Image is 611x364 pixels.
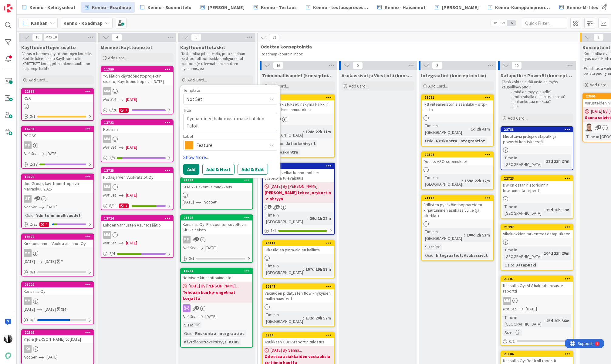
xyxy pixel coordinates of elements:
div: 21443 [424,196,493,200]
div: 22788Mietittäviä juttuja dataputki ja powerbi kehityksestä [501,127,573,146]
div: 18264 [181,268,252,274]
div: 19476Kirkkonummen Vuokra-asunnot Oy [22,234,93,247]
div: Size [503,329,512,336]
b: Tehdään kun kp-ongelmat korjattu [183,289,251,301]
div: 22505Yrjö & [PERSON_NAME] tk [DATE] [22,330,93,343]
div: 19027 [263,95,334,100]
div: Kansallis Oy: Procountor soveltuva KiPi -aineisto [181,220,252,234]
div: 18264Netvisor: kirjanpitoaineisto [181,268,252,282]
div: 1d 2h 41m [469,126,491,132]
div: 21107 [501,276,573,282]
a: 13723KotilinnaMMNot Set[DATE]1/9 [101,119,174,162]
div: 22889 [22,89,93,94]
div: Pudasjärven Vuokratalot Oy [101,173,173,181]
a: Kenno - Testaus [250,2,300,13]
div: 19027Hinnantarkistukset: näkymä kaikkiin tehtyihin hinnanmuutoksiin [263,95,334,114]
i: Not Set [103,144,116,150]
span: 1 [597,125,601,129]
a: 13724Lahden Vanhusten AsuntosäätiöMMNot Set[DATE]2/4 [101,215,174,258]
div: 2/17 [22,160,93,168]
button: Add & Edit [238,164,268,175]
div: Time in [GEOGRAPHIC_DATA] [503,247,542,260]
a: [PERSON_NAME] [431,2,482,13]
a: 13726Joo Group, käyttöönottopäivä Marraskuu 2025JTNot Set[DATE]Osio:Ydintoiminnallisuudet2/232 [21,174,94,229]
div: 21397Vikaluokkien tarkenteet dataputkeen [501,224,573,238]
span: [DATE] [126,192,137,198]
div: 1 [119,204,129,208]
span: : [303,315,304,321]
div: 20847Vakuuden pidätysten flow - nykyisen mallin haasteet [263,284,334,303]
div: MM [101,183,173,191]
div: Time in [GEOGRAPHIC_DATA] [265,263,303,276]
div: Jatkokehitys 1 [284,140,317,147]
span: [DATE] [46,151,58,157]
div: 20307 [424,153,493,157]
a: 21397Vikaluokkien tarkenteet dataputkeenTime in [GEOGRAPHIC_DATA]:104d 21h 20mOsio:Dataputki [501,224,573,271]
div: MM [101,87,173,95]
i: Not Set [103,192,116,198]
div: 16234 [22,126,93,132]
div: 20307Docue: ASO-sopimukset [422,152,493,165]
i: Not Set [24,204,37,210]
span: 1 / 9 [109,155,115,161]
div: 16234 [25,127,93,131]
span: 0 / 1 [30,113,35,120]
span: [DATE] [126,96,137,103]
a: 21022Kansallis OyMM[DATE][DATE]9M0/3 [21,281,94,324]
i: Not Set [503,306,516,312]
b: Kenno - Roadmap [63,20,103,26]
button: Add & Next [202,164,235,175]
div: 167d 19h 58m [304,266,333,273]
a: 22723DWH:n datan historioinnin liiketoimintatarpeetTime in [GEOGRAPHIC_DATA]:15d 18h 37m [501,175,573,219]
div: 1/9 [101,154,173,162]
div: MM [103,231,111,239]
div: 19476 [22,234,93,240]
span: Label [183,134,193,138]
span: 1 / 1 [271,227,276,234]
span: [DATE] [205,245,217,251]
a: Kenno-M-files [556,2,602,13]
span: Feature [196,141,264,149]
span: [DATE] [45,306,56,313]
span: 1 [195,237,199,241]
span: 0 / 1 [189,255,194,262]
div: 23061 [424,95,493,100]
div: Netvisor: kirjanpitoaineisto [181,274,252,282]
div: 22788 [504,127,573,132]
div: Hinnantarkistukset: näkymä kaikkiin tehtyihin hinnanmuutoksiin [263,100,334,114]
div: 0/261 [101,106,173,114]
div: 13725 [104,168,173,173]
div: 22505 [22,330,93,335]
div: 15d 18h 37m [545,207,571,213]
div: 100d 2h 53m [465,232,491,238]
div: Tekninen velka: kenno-mobile: ylläpito ja tulevaisuus [263,169,334,182]
div: PSOAS [22,132,93,140]
div: Joo Group, käyttöönottopäivä Marraskuu 2025 [22,180,93,193]
div: 21022 [25,283,93,287]
a: 13725Pudasjärven Vuokratalot OyMMNot Set[DATE]8/111 [101,167,174,210]
div: 159d 22h 12m [463,177,491,184]
div: Time in [GEOGRAPHIC_DATA] [503,203,544,217]
span: : [544,207,545,213]
span: : [542,250,542,256]
span: 2 / 17 [30,161,38,167]
a: Show More... [183,154,277,161]
b: [PERSON_NAME] tekee jorykortin -> ohryyn [265,190,333,202]
div: 22889 [25,89,93,94]
div: 21108 [181,215,252,220]
span: Add Card... [29,77,48,83]
div: 26d 1h 32m [308,215,333,222]
a: 21464KOAS - Hakemus muokkaus[DATE]Not Set [180,177,253,210]
div: Vakuuden pidätysten flow - nykyisen mallin haasteet [263,289,334,303]
span: Kenno - Suunnittelu [147,4,191,11]
div: 13725 [101,168,173,173]
span: Kenno - Kehitysideat [29,4,76,11]
div: 20307 [422,152,493,157]
span: : [544,158,545,164]
i: Not Set [204,199,217,205]
div: 22723 [504,176,573,180]
div: Kotilinna [101,125,173,133]
div: MM [183,236,191,243]
button: Add [183,164,199,175]
div: MM [103,183,111,191]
